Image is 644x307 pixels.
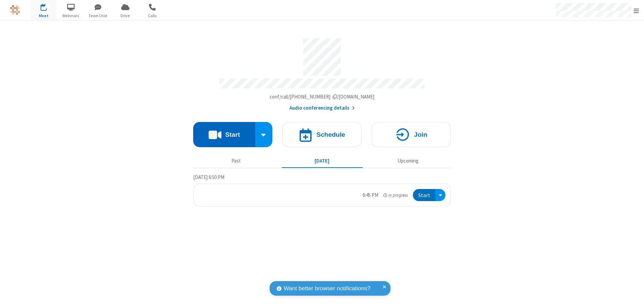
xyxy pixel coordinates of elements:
[282,122,362,147] button: Schedule
[193,173,451,207] section: Today's Meetings
[413,189,435,201] button: Start
[284,284,370,293] span: Want better browser notifications?
[414,131,427,138] h4: Join
[86,13,111,19] span: Team Chat
[45,4,50,9] div: 1
[316,131,345,138] h4: Schedule
[372,122,451,147] button: Join
[193,33,451,112] section: Account details
[255,122,273,147] div: Start conference options
[270,94,375,100] span: Copy my meeting room link
[363,191,378,199] div: 6:45 PM
[368,155,448,167] button: Upcoming
[270,93,375,101] button: Copy my meeting room linkCopy my meeting room link
[289,104,355,112] button: Audio conferencing details
[435,189,445,201] div: Open menu
[282,155,363,167] button: [DATE]
[58,13,84,19] span: Webinars
[225,131,240,138] h4: Start
[140,13,165,19] span: Calls
[31,13,56,19] span: Meet
[193,122,255,147] button: Start
[113,13,138,19] span: Drive
[383,192,408,198] em: in progress
[193,174,224,180] span: [DATE] 6:50 PM
[10,5,20,15] img: QA Selenium DO NOT DELETE OR CHANGE
[196,155,277,167] button: Past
